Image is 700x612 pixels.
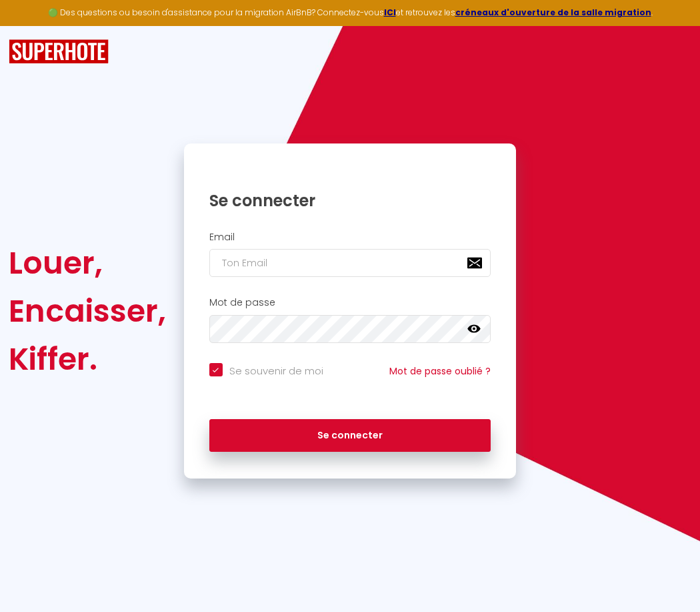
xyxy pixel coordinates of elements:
button: Se connecter [209,419,491,452]
a: Mot de passe oublié ? [389,364,491,378]
div: Kiffer. [9,335,166,383]
input: Ton Email [209,249,491,277]
div: Encaisser, [9,287,166,335]
h1: Se connecter [209,190,491,211]
h2: Mot de passe [209,297,491,308]
img: SuperHote logo [9,39,109,64]
a: ICI [384,7,396,18]
h2: Email [209,232,491,243]
a: créneaux d'ouverture de la salle migration [455,7,651,18]
div: Louer, [9,239,166,287]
